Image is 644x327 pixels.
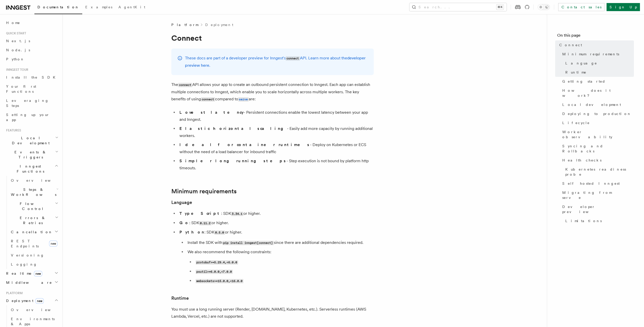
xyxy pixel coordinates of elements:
span: Overview [11,308,63,312]
span: new [35,298,44,304]
button: Cancellation [9,227,59,237]
span: Platform [4,291,23,295]
span: Local development [562,102,621,107]
li: - Deploy on Kubernetes or ECS without the need of a load balancer for inbound traffic [178,141,374,155]
span: Your first Functions [6,84,36,94]
strong: Go [179,220,189,225]
a: Minimum requirements [171,188,237,195]
a: Developer preview [560,202,634,216]
a: Worker observability [560,127,634,142]
a: Sign Up [607,3,640,11]
span: Connect [559,42,582,48]
span: Minimum requirements [562,52,619,57]
a: Health checks [560,156,634,165]
button: Search...⌘K [409,3,507,11]
li: : SDK or higher. [178,210,374,217]
button: Errors & Retries [9,213,59,227]
span: new [49,241,57,247]
li: - Persistent connections enable the lowest latency between your app and Inngest. [178,109,374,123]
span: Node.js [6,48,30,52]
button: Flow Control [9,199,59,213]
span: Kubernetes readiness probe [565,167,634,177]
a: Setting up your app [4,110,59,124]
a: Overview [9,176,59,185]
span: Versioning [11,253,44,257]
a: Overview [9,305,59,314]
a: Connect [557,40,634,50]
button: Deploymentnew [4,296,59,305]
a: Next.js [4,36,59,45]
span: Middleware [4,280,52,285]
code: psutil>=6.0.0,<7.0.0 [196,270,233,274]
a: AgentKit [115,2,148,14]
code: 0.11.2 [199,221,212,225]
span: AgentKit [118,5,145,9]
p: The API allows your app to create an outbound persistent connection to Inngest. Each app can esta... [171,81,374,103]
code: serve [238,97,249,102]
span: Python [6,57,25,61]
span: REST Endpoints [11,239,39,248]
code: connect [286,56,300,61]
span: Syncing and Rollbacks [562,144,634,154]
a: Lifecycle [560,118,634,127]
span: Language [565,61,597,66]
p: These docs are part of a developer preview for Inngest's API. Learn more about the . [185,55,368,69]
span: Inngest tour [4,68,28,72]
span: Self hosted Inngest [562,181,620,186]
code: pip install inngest[connect] [222,241,274,245]
span: Deployment [4,298,44,303]
a: Versioning [9,251,59,260]
button: Toggle dark mode [538,4,550,10]
span: Documentation [37,5,79,9]
button: Realtimenew [4,269,59,278]
a: Deploying to production [560,109,634,118]
a: Kubernetes readiness probe [563,165,634,179]
strong: Ideal for container runtimes [179,142,310,147]
button: Events & Triggers [4,148,59,162]
span: Steps & Workflows [9,187,56,197]
code: connect [201,97,215,102]
h1: Connect [171,33,374,42]
span: Examples [85,5,112,9]
span: Install the SDK [6,75,58,79]
a: Your first Functions [4,82,59,96]
button: Inngest Functions [4,162,59,176]
a: serve [238,97,249,101]
span: Quick start [4,31,26,35]
button: Local Development [4,133,59,148]
strong: Elastic horizontal scaling [179,126,287,131]
span: Platform [171,22,198,27]
a: Language [171,199,192,206]
a: Install the SDK [4,73,59,82]
a: Node.js [4,45,59,55]
strong: Lowest latency [179,110,244,115]
span: Environments & Apps [11,317,55,326]
a: Migrating from serve [560,188,634,202]
span: Inngest Functions [4,164,55,174]
span: Cancellation [9,229,53,235]
a: Runtime [563,68,634,77]
li: Install the SDK with since there are additional dependencies required. [186,239,374,246]
a: Logging [9,260,59,269]
strong: Simpler long running steps [179,158,286,163]
a: Self hosted Inngest [560,179,634,188]
span: Next.js [6,39,30,43]
a: Minimum requirements [560,50,634,59]
span: new [34,271,42,276]
span: Setting up your app [6,113,50,122]
code: 3.34.1 [231,212,243,216]
li: - Step execution is not bound by platform http timeouts. [178,157,374,172]
span: Realtime [4,271,42,276]
strong: Python [179,230,204,235]
a: Runtime [171,295,189,302]
span: Events & Triggers [4,150,55,160]
span: Getting started [562,79,606,84]
span: Leveraging Steps [6,99,49,108]
li: - Easily add more capacity by running additional workers. [178,125,374,139]
h4: On this page [557,32,634,40]
span: Local Development [4,135,55,146]
a: Syncing and Rollbacks [560,142,634,156]
span: Limitations [565,218,602,223]
code: connect [178,83,192,87]
button: Steps & Workflows [9,185,59,199]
